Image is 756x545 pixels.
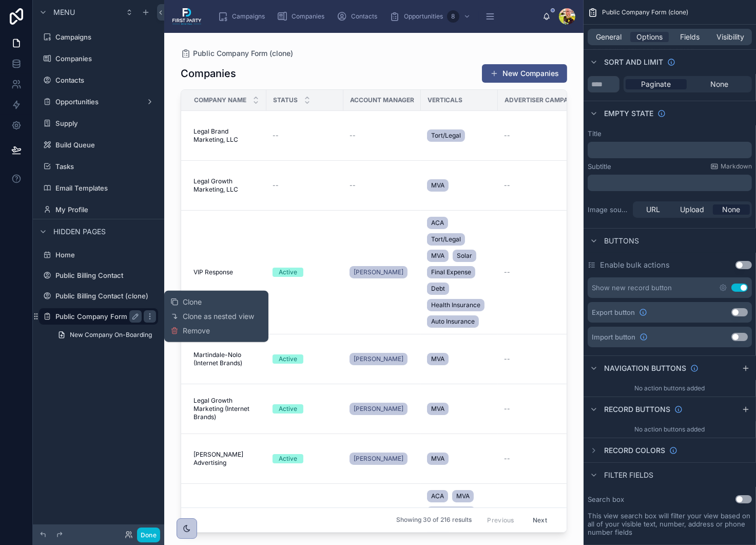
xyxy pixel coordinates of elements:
[431,455,444,463] span: MVA
[193,397,260,421] a: Legal Growth Marketing (Internet Brands)
[723,204,741,215] span: None
[273,181,337,190] a: --
[334,7,384,26] a: Contacts
[274,7,332,26] a: Companies
[193,450,260,467] a: [PERSON_NAME] Advertising
[193,268,233,276] span: VIP Response
[51,327,158,343] a: New Company On-Boarding
[354,355,403,363] span: [PERSON_NAME]
[215,7,272,26] a: Campaigns
[681,204,705,215] span: Upload
[193,127,260,144] span: Legal Brand Marketing, LLC
[504,455,510,463] span: --
[431,181,444,190] span: MVA
[588,495,624,503] label: Search box
[350,453,408,465] a: [PERSON_NAME]
[504,131,584,140] a: --
[404,12,443,21] span: Opportunities
[351,12,377,21] span: Contacts
[447,10,459,23] div: 8
[55,119,156,127] label: Supply
[427,351,492,367] a: MVA
[193,177,260,194] a: Legal Growth Marketing, LLC
[431,405,444,413] span: MVA
[588,205,629,214] label: Image source
[504,405,510,413] span: --
[431,301,480,309] span: Health Insurance
[350,401,415,417] a: [PERSON_NAME]
[504,181,510,190] span: --
[354,455,403,463] span: [PERSON_NAME]
[183,297,202,307] span: Clone
[39,72,158,88] a: Contacts
[39,50,158,67] a: Companies
[482,64,567,83] button: New Companies
[354,405,403,413] span: [PERSON_NAME]
[604,108,653,119] span: Empty state
[55,54,156,63] label: Companies
[350,403,408,415] a: [PERSON_NAME]
[504,268,510,276] span: --
[504,355,584,363] a: --
[39,180,158,196] a: Email Templates
[193,268,260,276] a: VIP Response
[584,421,756,438] div: No action buttons added
[584,380,756,397] div: No action buttons added
[596,32,622,42] span: General
[39,308,158,325] a: Public Company Form (clone)
[431,268,471,276] span: Final Expense
[427,450,492,467] a: MVA
[39,267,158,284] a: Public Billing Contact
[588,142,752,158] div: scrollable content
[181,48,293,59] a: Public Company Form (clone)
[70,331,152,339] span: New Company On-Boarding
[170,311,262,322] button: Clone as nested view
[209,5,542,28] div: scrollable content
[428,96,462,104] span: Verticals
[504,405,584,413] a: --
[273,131,279,140] span: --
[717,32,745,42] span: Visibility
[588,129,602,138] label: Title
[350,181,356,190] span: --
[504,455,584,463] a: --
[431,355,444,363] span: MVA
[53,227,106,237] span: Hidden pages
[55,184,156,192] label: Email Templates
[431,492,444,500] span: ACA
[592,308,635,316] span: Export button
[279,268,297,277] div: Active
[604,57,663,67] span: Sort And Limit
[39,137,158,153] a: Build Queue
[504,131,510,140] span: --
[350,181,415,190] a: --
[592,284,672,292] div: Show new record button
[431,285,445,293] span: Debt
[55,205,156,214] label: My Profile
[681,32,700,42] span: Fields
[636,32,663,42] span: Options
[504,355,510,363] span: --
[350,450,415,467] a: [PERSON_NAME]
[193,351,260,367] span: Martindale-Nolo (Internet Brands)
[55,76,156,84] label: Contacts
[273,354,337,364] a: Active
[526,512,554,528] button: Next
[273,181,279,190] span: --
[350,131,356,140] span: --
[273,454,337,463] a: Active
[273,268,337,277] a: Active
[39,288,158,304] a: Public Billing Contact (clone)
[350,353,408,365] a: [PERSON_NAME]
[279,354,297,364] div: Active
[273,131,337,140] a: --
[292,12,324,21] span: Companies
[604,404,670,415] span: Record buttons
[396,516,472,524] span: Showing 30 of 216 results
[273,96,298,104] span: Status
[55,98,142,106] label: Opportunities
[39,201,158,218] a: My Profile
[39,29,158,45] a: Campaigns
